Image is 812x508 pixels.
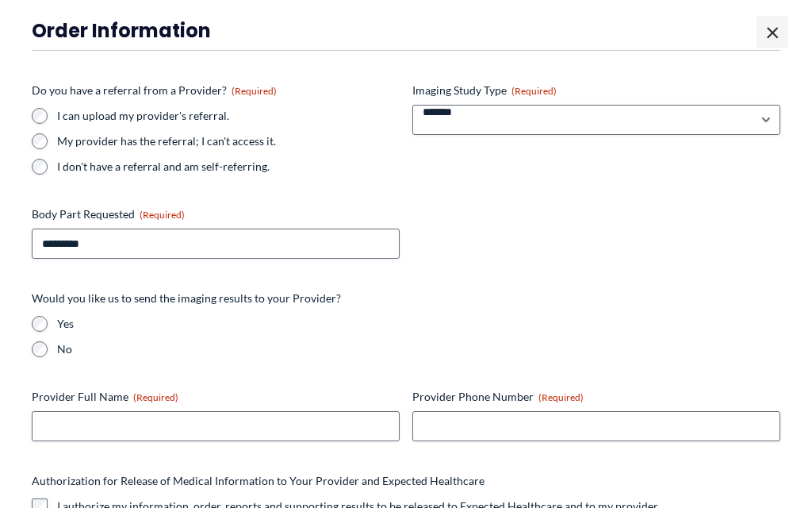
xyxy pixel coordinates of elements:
[32,291,341,306] legend: Would you like us to send the imaging results to your Provider?
[32,206,400,222] label: Body Part Requested
[57,108,400,124] label: I can upload my provider's referral.
[511,85,557,97] span: (Required)
[32,83,277,98] legend: Do you have a referral from a Provider?
[412,389,780,405] label: Provider Phone Number
[756,16,788,48] span: ×
[57,159,400,175] label: I don't have a referral and am self-referring.
[57,316,780,332] label: Yes
[412,83,780,98] label: Imaging Study Type
[140,209,185,221] span: (Required)
[32,18,780,43] h3: Order Information
[538,391,584,403] span: (Required)
[32,473,485,489] legend: Authorization for Release of Medical Information to Your Provider and Expected Healthcare
[133,391,178,403] span: (Required)
[57,133,400,149] label: My provider has the referral; I can't access it.
[232,85,277,97] span: (Required)
[32,389,400,405] label: Provider Full Name
[57,341,780,357] label: No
